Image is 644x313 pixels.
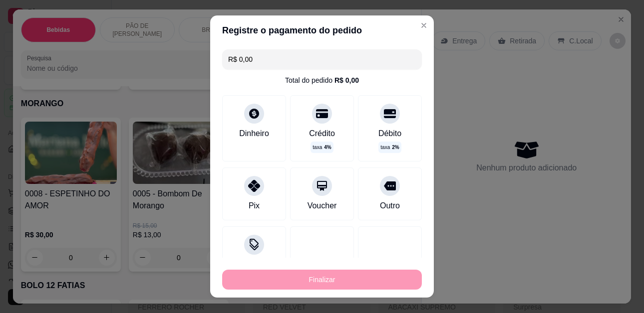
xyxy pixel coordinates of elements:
div: Crédito [309,128,335,140]
header: Registre o pagamento do pedido [210,15,434,45]
p: taxa [313,144,331,151]
div: R$ 0,00 [334,75,359,85]
div: Débito [378,128,401,140]
div: Pix [249,200,260,212]
div: Dinheiro [239,128,269,140]
input: Ex.: hambúrguer de cordeiro [228,49,416,69]
div: Outro [380,200,400,212]
span: 2 % [392,144,399,151]
span: 4 % [324,144,331,151]
div: Total do pedido [285,75,359,85]
div: Voucher [308,200,337,212]
p: taxa [380,144,399,151]
button: Close [416,17,432,33]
